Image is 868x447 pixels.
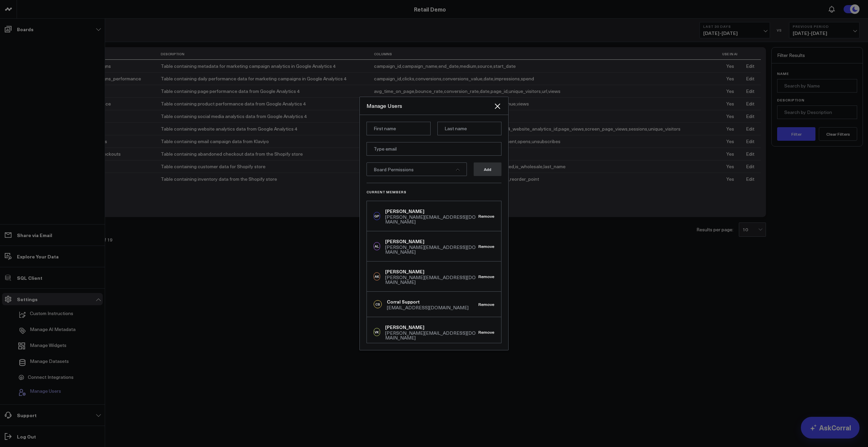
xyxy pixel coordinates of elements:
[367,102,493,110] div: Manage Users
[437,122,501,135] input: Last name
[493,102,501,110] button: Close
[478,274,494,279] button: Remove
[374,272,380,280] div: AK
[374,300,382,308] div: CS
[385,324,478,331] div: [PERSON_NAME]
[367,190,501,194] h3: Current Members
[385,275,478,285] div: [PERSON_NAME][EMAIL_ADDRESS][DOMAIN_NAME]
[478,302,494,307] button: Remove
[385,268,478,275] div: [PERSON_NAME]
[387,298,469,305] div: Corral Support
[374,242,380,250] div: AL
[374,166,414,173] span: Board Permissions
[374,328,380,336] div: VK
[374,212,380,220] div: GP
[385,331,478,340] div: [PERSON_NAME][EMAIL_ADDRESS][DOMAIN_NAME]
[478,330,494,334] button: Remove
[385,245,478,254] div: [PERSON_NAME][EMAIL_ADDRESS][DOMAIN_NAME]
[478,214,494,218] button: Remove
[367,122,431,135] input: First name
[474,162,501,176] button: Add
[367,142,501,156] input: Type email
[385,208,478,215] div: [PERSON_NAME]
[385,238,478,245] div: [PERSON_NAME]
[385,215,478,224] div: [PERSON_NAME][EMAIL_ADDRESS][DOMAIN_NAME]
[387,305,469,310] div: [EMAIL_ADDRESS][DOMAIN_NAME]
[478,244,494,249] button: Remove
